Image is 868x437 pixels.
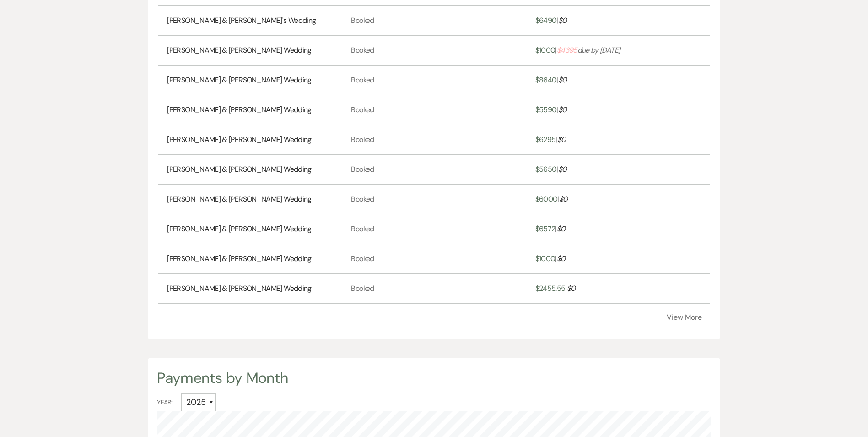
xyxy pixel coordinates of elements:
a: [PERSON_NAME] & [PERSON_NAME]'s Wedding [167,15,316,26]
a: $2455.55|$0 [535,283,576,294]
span: $ 6295 [535,135,556,144]
div: Payments by Month [157,367,711,389]
a: [PERSON_NAME] & [PERSON_NAME] Wedding [167,75,311,86]
td: Booked [342,95,526,125]
span: $ 6572 [535,224,555,234]
a: $6000|$0 [535,194,568,205]
span: $ 0 [557,254,566,263]
span: $ 0 [567,284,576,293]
a: [PERSON_NAME] & [PERSON_NAME] Wedding [167,134,311,145]
a: $5590|$0 [535,104,567,115]
td: Booked [342,36,526,66]
td: Booked [342,244,526,274]
td: Booked [342,6,526,36]
a: [PERSON_NAME] & [PERSON_NAME] Wedding [167,194,311,205]
span: $ 2455.55 [535,284,566,293]
td: Booked [342,155,526,185]
span: $ 6490 [535,16,557,25]
td: Booked [342,185,526,214]
span: $ 0 [558,75,567,85]
td: Booked [342,274,526,304]
a: $1000|$0 [535,253,566,264]
span: $ 0 [557,135,566,144]
a: [PERSON_NAME] & [PERSON_NAME] Wedding [167,104,311,115]
span: $ 1000 [535,254,555,263]
a: [PERSON_NAME] & [PERSON_NAME] Wedding [167,253,311,264]
a: $5650|$0 [535,164,567,175]
span: $ 0 [557,224,566,234]
span: $ 5650 [535,164,557,174]
a: $6572|$0 [535,224,566,235]
span: $ 1000 [535,45,555,55]
span: $ 0 [559,194,568,204]
span: $ 5590 [535,105,557,115]
td: Booked [342,125,526,155]
span: $ 4395 [557,45,577,55]
a: $1000|$4395due by [DATE] [535,45,620,56]
span: $ 0 [558,16,567,25]
td: Booked [342,66,526,95]
span: $ 8640 [535,75,557,85]
span: $ 6000 [535,194,558,204]
span: $ 0 [558,164,567,174]
span: Year: [157,398,172,407]
a: [PERSON_NAME] & [PERSON_NAME] Wedding [167,45,311,56]
a: [PERSON_NAME] & [PERSON_NAME] Wedding [167,224,311,235]
a: [PERSON_NAME] & [PERSON_NAME] Wedding [167,164,311,175]
span: $ 0 [558,105,567,115]
a: $6295|$0 [535,134,566,145]
a: [PERSON_NAME] & [PERSON_NAME] Wedding [167,283,311,294]
a: $8640|$0 [535,75,567,86]
i: due by [DATE] [557,45,620,55]
td: Booked [342,214,526,244]
a: $6490|$0 [535,15,567,26]
button: View More [667,314,702,321]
